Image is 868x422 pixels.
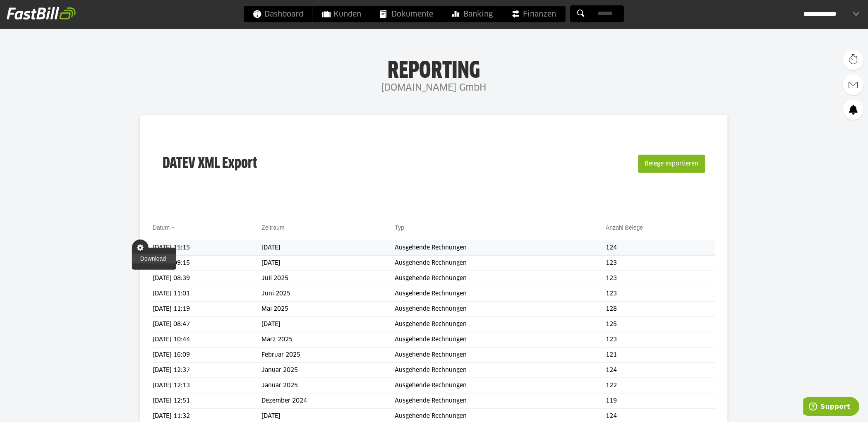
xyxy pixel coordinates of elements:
td: März 2025 [262,332,395,348]
a: Zeitraum [262,224,285,231]
h3: DATEV XML Export [163,137,257,190]
td: 124 [606,240,715,256]
img: fastbill_logo_white.png [7,7,76,20]
td: Ausgehende Rechnungen [395,317,606,332]
span: Finanzen [512,6,556,22]
a: Typ [395,224,405,231]
td: Ausgehende Rechnungen [395,348,606,363]
td: 123 [606,286,715,302]
td: Mai 2025 [262,302,395,317]
a: Dashboard [244,6,313,22]
span: Banking [452,6,493,22]
a: Banking [443,6,502,22]
a: Anzahl Belege [606,224,643,231]
td: Ausgehende Rechnungen [395,256,606,271]
td: [DATE] 15:15 [153,240,262,256]
span: Dokumente [380,6,434,22]
td: 123 [606,332,715,348]
td: Ausgehende Rechnungen [395,363,606,378]
td: Ausgehende Rechnungen [395,378,606,393]
td: [DATE] 11:19 [153,302,262,317]
button: Belege exportieren [638,155,705,173]
td: [DATE] [262,317,395,332]
td: Januar 2025 [262,378,395,393]
span: Kunden [322,6,362,22]
td: 124 [606,363,715,378]
td: [DATE] [262,240,395,256]
td: [DATE] 12:37 [153,363,262,378]
td: [DATE] 16:09 [153,348,262,363]
td: 125 [606,317,715,332]
img: sort_desc.gif [171,227,177,229]
a: Dokumente [371,6,443,22]
td: 122 [606,378,715,393]
td: 123 [606,271,715,286]
td: Ausgehende Rechnungen [395,302,606,317]
td: Dezember 2024 [262,393,395,409]
td: 121 [606,348,715,363]
span: Dashboard [253,6,304,22]
td: Januar 2025 [262,363,395,378]
td: 128 [606,302,715,317]
td: [DATE] [262,256,395,271]
a: Datum [153,224,170,231]
a: Kunden [313,6,371,22]
td: [DATE] 11:01 [153,286,262,302]
td: Juni 2025 [262,286,395,302]
td: [DATE] 09:15 [153,256,262,271]
h1: Reporting [83,58,785,80]
a: Download [132,254,176,264]
td: Ausgehende Rechnungen [395,286,606,302]
td: 119 [606,393,715,409]
td: [DATE] 08:47 [153,317,262,332]
td: 123 [606,256,715,271]
td: Ausgehende Rechnungen [395,271,606,286]
td: Ausgehende Rechnungen [395,240,606,256]
iframe: Öffnet ein Widget, in dem Sie weitere Informationen finden [803,397,860,418]
td: Ausgehende Rechnungen [395,332,606,348]
td: [DATE] 12:51 [153,393,262,409]
td: Juli 2025 [262,271,395,286]
td: [DATE] 12:13 [153,378,262,393]
td: Februar 2025 [262,348,395,363]
a: Finanzen [503,6,566,22]
td: [DATE] 08:39 [153,271,262,286]
td: Ausgehende Rechnungen [395,393,606,409]
td: [DATE] 10:44 [153,332,262,348]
